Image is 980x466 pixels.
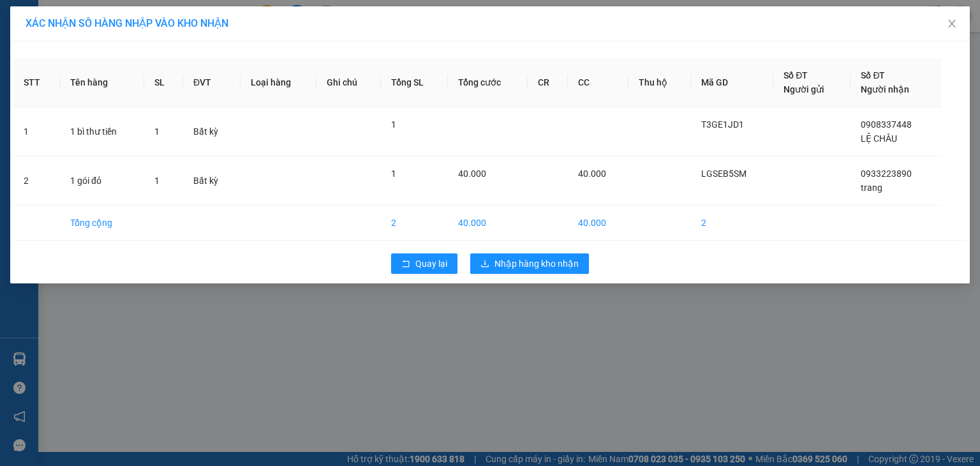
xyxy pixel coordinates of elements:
[13,107,60,156] td: 1
[60,107,144,156] td: 1 bì thư tiền
[144,58,183,107] th: SL
[470,253,589,274] button: downloadNhập hàng kho nhận
[401,259,410,269] span: rollback
[13,58,60,107] th: STT
[861,84,909,94] span: Người nhận
[241,58,317,107] th: Loại hàng
[783,70,808,80] span: Số ĐT
[60,206,144,241] td: Tổng cộng
[60,58,144,107] th: Tên hàng
[480,259,489,269] span: download
[13,156,60,206] td: 2
[183,156,241,206] td: Bất kỳ
[154,176,160,186] span: 1
[861,70,885,80] span: Số ĐT
[381,206,448,241] td: 2
[934,6,970,42] button: Close
[391,253,457,274] button: rollbackQuay lại
[861,183,882,193] span: trang
[691,206,774,241] td: 2
[60,156,144,206] td: 1 gói đỏ
[628,58,690,107] th: Thu hộ
[448,58,528,107] th: Tổng cước
[381,58,448,107] th: Tổng SL
[701,119,744,130] span: T3GE1JD1
[528,58,568,107] th: CR
[691,58,774,107] th: Mã GD
[861,119,912,130] span: 0908337448
[568,58,629,107] th: CC
[783,84,824,94] span: Người gửi
[415,257,447,271] span: Quay lại
[494,257,579,271] span: Nhập hàng kho nhận
[701,169,746,179] span: LGSEB5SM
[183,58,241,107] th: ĐVT
[861,133,897,144] span: LỆ CHÂU
[154,126,160,137] span: 1
[26,17,228,29] span: XÁC NHẬN SỐ HÀNG NHẬP VÀO KHO NHẬN
[568,206,629,241] td: 40.000
[458,169,486,179] span: 40.000
[316,58,381,107] th: Ghi chú
[391,169,396,179] span: 1
[947,19,957,29] span: close
[448,206,528,241] td: 40.000
[861,169,912,179] span: 0933223890
[391,119,396,130] span: 1
[183,107,241,156] td: Bất kỳ
[578,169,606,179] span: 40.000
